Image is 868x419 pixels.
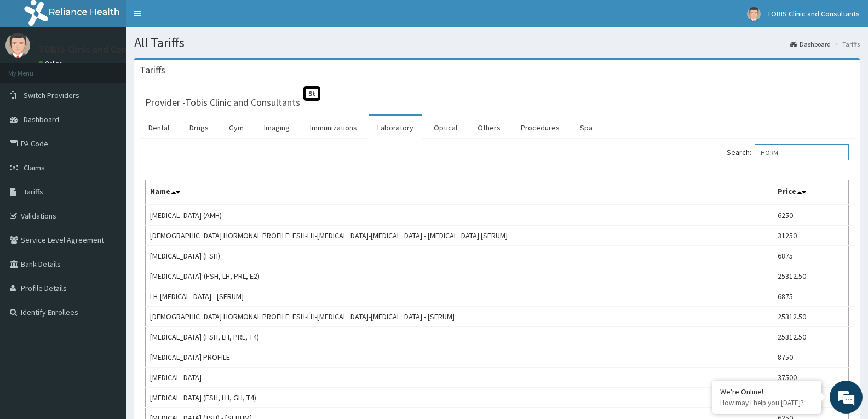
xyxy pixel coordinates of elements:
td: [DEMOGRAPHIC_DATA] HORMONAL PROFILE: FSH-LH-[MEDICAL_DATA]-[MEDICAL_DATA] - [MEDICAL_DATA] [SERUM] [146,226,773,246]
td: [MEDICAL_DATA] (FSH, LH, PRL, T4) [146,327,773,347]
img: d_794563401_company_1708531726252_794563401 [20,55,44,82]
a: Imaging [255,116,298,139]
li: Tariffs [832,39,860,49]
td: 6875 [773,246,849,266]
p: TOBIS Clinic and Consultants [38,44,163,54]
a: Dashboard [790,39,831,49]
a: Dental [140,116,178,139]
h3: Provider - Tobis Clinic and Consultants [145,97,300,107]
td: [MEDICAL_DATA] (FSH, LH, GH, T4) [146,388,773,408]
a: Laboratory [369,116,422,139]
span: Claims [24,163,45,173]
a: Online [38,60,65,67]
span: TOBIS Clinic and Consultants [767,9,860,19]
a: Drugs [181,116,217,139]
p: How may I help you today? [720,398,813,407]
span: We're online! [64,138,151,249]
td: [MEDICAL_DATA]-(FSH, LH, PRL, E2) [146,266,773,286]
div: Minimize live chat window [180,5,206,32]
label: Search: [727,144,849,160]
th: Price [773,180,849,205]
td: [MEDICAL_DATA] [146,368,773,388]
textarea: Type your message and hit 'Enter' [5,299,209,337]
img: User Image [747,7,761,21]
td: 25312.50 [773,307,849,327]
td: [MEDICAL_DATA] PROFILE [146,347,773,368]
td: 6250 [773,205,849,226]
span: St [303,86,320,101]
td: 25312.50 [773,266,849,286]
td: 31250 [773,226,849,246]
span: Switch Providers [24,90,79,100]
h1: All Tariffs [134,36,860,50]
h3: Tariffs [140,65,165,75]
td: [DEMOGRAPHIC_DATA] HORMONAL PROFILE: FSH-LH-[MEDICAL_DATA]-[MEDICAL_DATA] - [SERUM] [146,307,773,327]
div: We're Online! [720,387,813,397]
td: [MEDICAL_DATA] (FSH) [146,246,773,266]
td: 25312.50 [773,327,849,347]
td: 6875 [773,286,849,307]
input: Search: [755,144,849,160]
a: Immunizations [301,116,366,139]
th: Name [146,180,773,205]
td: [MEDICAL_DATA] (AMH) [146,205,773,226]
td: 8750 [773,347,849,368]
td: LH-[MEDICAL_DATA] - [SERUM] [146,286,773,307]
img: User Image [5,33,30,58]
a: Others [469,116,509,139]
a: Spa [571,116,601,139]
a: Gym [220,116,252,139]
a: Optical [425,116,466,139]
a: Procedures [512,116,568,139]
span: Tariffs [24,187,43,197]
span: Dashboard [24,114,59,124]
td: 37500 [773,368,849,388]
div: Chat with us now [57,61,184,76]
